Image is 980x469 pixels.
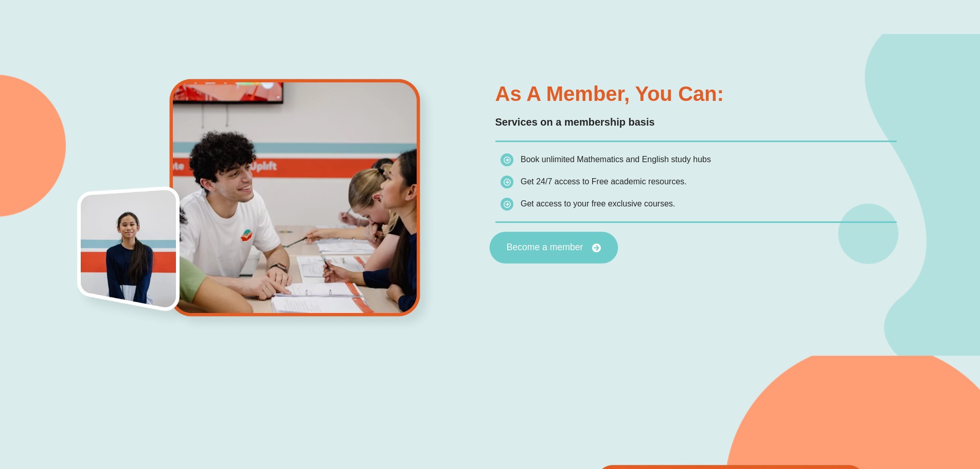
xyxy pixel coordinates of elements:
[501,176,513,188] img: icon-list.png
[521,199,675,208] span: Get access to your free exclusive courses.
[495,83,897,104] h3: As a member, you can:
[495,114,897,130] p: Services on a membership basis
[809,353,980,469] iframe: Chat Widget
[521,177,687,186] span: Get 24/7 access to Free academic resources.
[489,232,618,264] a: Become a member
[521,155,711,164] span: Book unlimited Mathematics and English study hubs
[501,198,513,211] img: icon-list.png
[501,153,513,166] img: icon-list.png
[506,243,583,252] span: Become a member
